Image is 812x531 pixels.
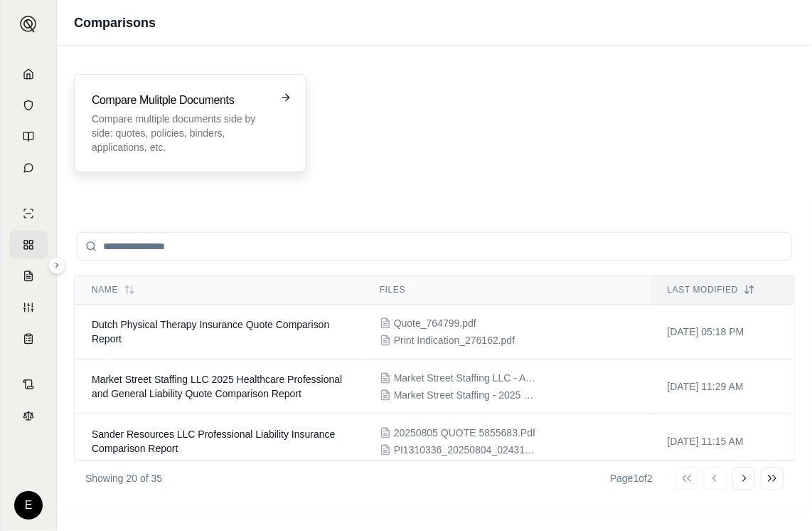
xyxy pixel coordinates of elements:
a: Claim Coverage [9,262,48,290]
a: Legal Search Engine [9,401,48,430]
div: Name [92,284,346,295]
a: Coverage Table [9,325,48,353]
div: Last modified [668,284,777,295]
span: Dutch Physical Therapy Insurance Quote Comparison Report [92,319,329,345]
td: [DATE] 11:15 AM [651,414,794,469]
a: Single Policy [9,199,48,228]
a: Custom Report [9,293,48,322]
span: Market Street Staffing LLC 2025 Healthcare Professional and General Liability Quote Comparison Re... [92,374,342,399]
a: Home [9,60,48,88]
p: Compare multiple documents side by side: quotes, policies, binders, applications, etc. [92,112,269,154]
h3: Compare Mulitple Documents [92,92,269,109]
span: PI1310336_20250804_024311.pdf [394,443,536,457]
td: [DATE] 11:29 AM [651,359,794,414]
button: Expand sidebar [14,10,43,38]
button: Expand sidebar [48,257,65,274]
a: Documents Vault [9,91,48,120]
img: Expand sidebar [20,16,37,33]
span: Sander Resources LLC Professional Liability Insurance Comparison Report [92,429,335,454]
span: Market Street Staffing LLC - Allied Healthcare - 852025 45351 PM.pdf [394,371,536,385]
a: Prompt Library [9,122,48,151]
a: Policy Comparisons [9,231,48,259]
th: Files [363,275,651,305]
span: 20250805 QUOTE 5855683.Pdf [394,426,535,440]
h1: Comparisons [74,13,156,33]
div: E [14,491,43,520]
span: Quote_764799.pdf [394,316,476,330]
span: Market Street Staffing - 2025 Renewal Quote.pdf [394,388,536,402]
div: Page 1 of 2 [610,471,653,485]
a: Chat [9,154,48,182]
a: Contract Analysis [9,370,48,399]
p: Showing 20 of 35 [85,471,162,485]
td: [DATE] 05:18 PM [651,305,794,359]
span: Print Indication_276162.pdf [394,333,515,347]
